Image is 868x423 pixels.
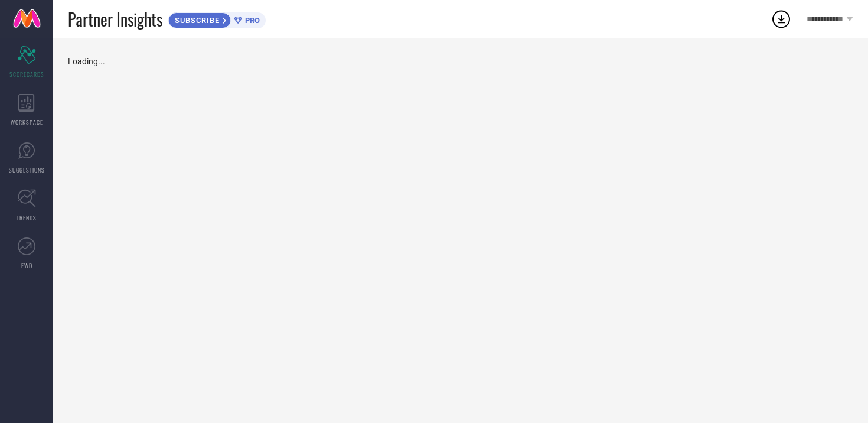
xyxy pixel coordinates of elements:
a: SUBSCRIBEPRO [168,9,266,28]
span: SCORECARDS [9,70,44,79]
span: PRO [242,16,260,25]
span: Loading... [68,57,105,66]
span: TRENDS [17,213,37,222]
span: WORKSPACE [11,118,43,126]
span: Partner Insights [68,7,162,31]
div: Open download list [771,8,792,30]
span: SUGGESTIONS [9,165,45,174]
span: SUBSCRIBE [169,16,223,25]
span: FWD [21,261,32,270]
